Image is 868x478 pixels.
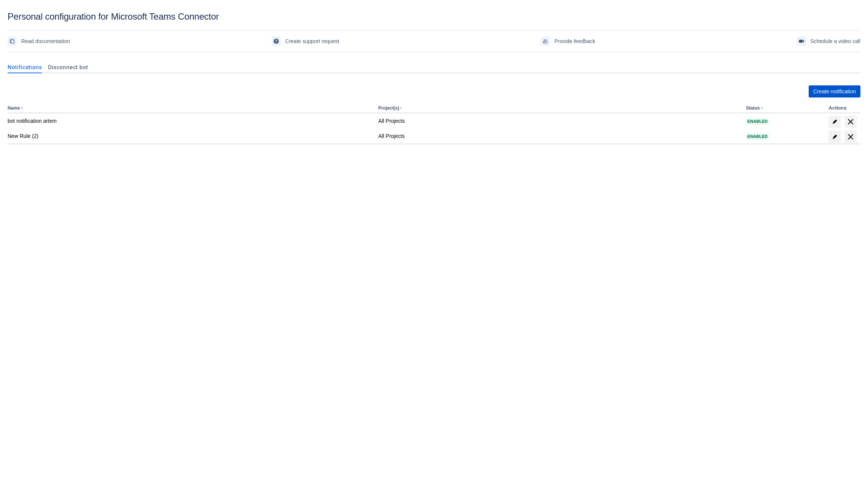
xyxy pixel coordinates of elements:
[542,38,548,44] span: feedback
[8,63,42,71] span: Notifications
[378,105,399,111] button: Project(s)
[272,35,339,47] a: Create support request
[9,38,15,44] span: documentation
[8,11,860,22] div: Personal configuration for Microsoft Teams Connector
[832,119,838,125] span: edit
[378,132,740,140] div: All Projects
[8,117,372,125] div: bot notification artem
[798,38,805,44] span: videoCall
[811,35,860,47] span: Schedule a video call
[554,35,595,47] span: Provide feedback
[746,119,769,124] span: Enabled
[797,35,860,47] a: Schedule a video call
[826,104,860,113] th: Actions
[846,132,855,141] span: delete
[378,117,740,125] div: All Projects
[273,38,279,44] span: support
[746,105,760,111] button: Status
[21,35,70,47] span: Read documentation
[813,85,856,97] span: Create notification
[846,117,855,126] span: delete
[8,132,372,140] div: New Rule (2)
[8,105,20,111] button: Name
[746,135,769,139] span: Enabled
[541,35,595,47] a: Provide feedback
[809,85,860,97] button: Create notification
[832,134,838,140] span: edit
[285,35,339,47] span: Create support request
[48,63,88,71] span: Disconnect bot
[8,35,70,47] a: Read documentation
